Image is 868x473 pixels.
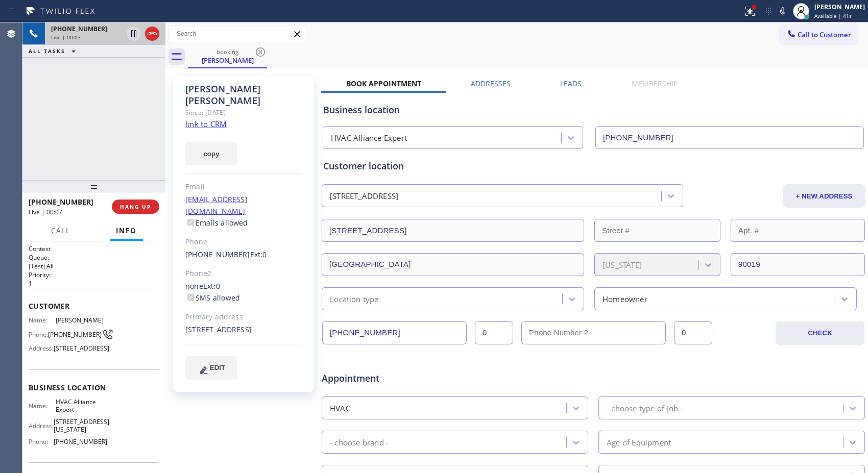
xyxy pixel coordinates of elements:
input: Phone Number 2 [521,321,666,344]
button: ALL TASKS [22,45,86,57]
label: Emails allowed [185,218,248,228]
div: Since: [DATE] [185,107,302,118]
label: Membership [632,79,678,88]
input: Search [169,26,306,42]
div: Location type [330,293,379,305]
div: Homeowner [602,293,647,305]
span: Business location [29,383,159,392]
div: [PERSON_NAME] [814,3,865,11]
span: [PHONE_NUMBER] [51,24,107,33]
h2: Queue: [29,253,159,262]
button: Call to Customer [780,25,858,44]
div: - choose brand - [330,436,389,448]
input: Apt. # [731,219,865,242]
a: [PHONE_NUMBER] [185,250,250,259]
span: Live | 00:07 [51,34,81,41]
input: Phone Number [322,321,467,344]
span: [PERSON_NAME] [56,316,107,324]
span: Available | 41s [814,12,852,19]
span: Address: [29,344,54,352]
button: Mute [776,4,790,18]
label: SMS allowed [185,293,240,303]
p: [Test] All [29,262,159,270]
input: Ext. [475,321,513,344]
span: Call to Customer [798,30,851,39]
input: City [322,253,584,276]
button: Hang up [145,27,159,41]
div: Robert Crawford [189,45,266,67]
span: [PHONE_NUMBER] [54,438,107,445]
button: Call [45,221,77,241]
h1: Context [29,244,159,253]
input: ZIP [731,253,865,276]
button: Hold Customer [127,27,141,41]
div: Customer location [323,159,863,173]
span: Appointment [322,371,501,385]
input: Ext. 2 [674,321,712,344]
div: [STREET_ADDRESS] [185,324,302,336]
div: HVAC [330,402,350,414]
span: Address: [29,422,54,430]
span: HVAC Alliance Expert [56,398,107,414]
span: Ext: 0 [250,250,267,259]
span: Name: [29,402,56,410]
span: EDIT [210,364,225,371]
div: HVAC Alliance Expert [331,132,407,144]
label: Leads [560,79,582,88]
span: Phone: [29,438,54,445]
input: Phone Number [595,126,864,149]
span: Customer [29,301,159,311]
div: booking [189,48,266,56]
input: Street # [594,219,720,242]
div: Phone [185,236,302,248]
label: Book Appointment [346,79,421,88]
div: [PERSON_NAME] [189,56,266,65]
div: Business location [323,103,863,117]
div: [PERSON_NAME] [PERSON_NAME] [185,83,302,107]
span: [STREET_ADDRESS][US_STATE] [54,418,109,434]
div: [STREET_ADDRESS] [330,190,398,202]
h2: Priority: [29,270,159,279]
span: Info [116,226,137,235]
div: Phone2 [185,268,302,280]
a: link to CRM [185,119,227,129]
button: + NEW ADDRESS [783,184,865,208]
button: Info [110,221,143,241]
p: 1 [29,279,159,288]
div: Age of Equipment [607,436,671,448]
button: EDIT [185,356,237,380]
span: Name: [29,316,56,324]
button: copy [185,142,237,165]
span: ALL TASKS [29,47,65,55]
input: Address [322,219,584,242]
span: [STREET_ADDRESS] [54,344,109,352]
div: Email [185,181,302,193]
input: Emails allowed [187,219,194,226]
a: [EMAIL_ADDRESS][DOMAIN_NAME] [185,194,248,216]
div: - choose type of job - [607,402,683,414]
div: Primary address [185,311,302,323]
span: Call [51,226,70,235]
span: [PHONE_NUMBER] [48,331,102,338]
label: Addresses [471,79,511,88]
span: Live | 00:07 [29,208,62,216]
div: none [185,281,302,304]
span: HANG UP [120,203,151,210]
input: SMS allowed [187,294,194,301]
span: [PHONE_NUMBER] [29,197,93,207]
span: Phone: [29,331,48,338]
span: Ext: 0 [203,281,220,291]
button: HANG UP [112,200,159,214]
button: CHECK [776,321,864,345]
